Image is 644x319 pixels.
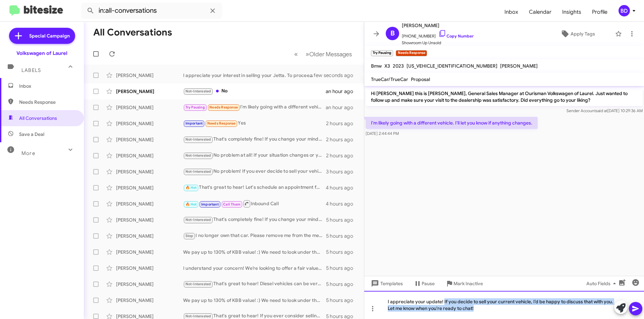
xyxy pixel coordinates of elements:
[223,202,240,207] span: Call Them
[116,217,183,223] div: [PERSON_NAME]
[185,202,197,207] span: 🔥 Hot
[185,137,211,142] span: Not-Interested
[183,103,326,111] div: I'm likely going with a different vehicle. I'll let you know if anything changes.
[309,51,352,58] span: Older Messages
[370,277,403,290] span: Templates
[19,83,76,89] span: Inbox
[302,47,356,61] button: Next
[93,27,172,38] h1: All Conversations
[19,115,57,122] span: All Conversations
[402,39,474,46] span: Showroom Up Unsold
[116,297,183,304] div: [PERSON_NAME]
[326,233,359,239] div: 5 hours ago
[183,136,326,143] div: That's completely fine! If you change your mind or want more information, feel free to reach out ...
[185,89,211,93] span: Not-Interested
[185,234,194,238] span: Stop
[390,28,395,39] span: B
[371,63,382,69] span: Bmw
[201,202,219,207] span: Important
[183,216,326,224] div: That's completely fine! If you change your mind or have any questions, feel free to reach out. We...
[116,104,183,111] div: [PERSON_NAME]
[557,2,587,22] span: Insights
[326,184,359,191] div: 4 hours ago
[183,249,326,255] div: We pay up to 130% of KBB value! :) We need to look under the hood to get you an exact number - so...
[21,67,41,73] span: Labels
[116,120,183,127] div: [PERSON_NAME]
[326,88,359,95] div: an hour ago
[290,47,302,61] button: Previous
[290,47,356,61] nav: Page navigation example
[596,108,607,113] span: said at
[453,277,483,290] span: Mark Inactive
[499,2,524,22] a: Inbox
[116,168,183,175] div: [PERSON_NAME]
[183,232,326,240] div: I no longer own that car. Please remove me from the messaging list. Thanks.
[185,282,211,286] span: Not-Interested
[116,249,183,255] div: [PERSON_NAME]
[326,136,359,143] div: 2 hours ago
[16,50,67,57] div: Volkswagen of Laurel
[393,63,404,69] span: 2023
[371,76,408,82] span: TrueCar/TrueCar
[326,249,359,255] div: 5 hours ago
[396,50,427,56] small: Needs Response
[318,72,359,79] div: a few seconds ago
[326,168,359,175] div: 3 hours ago
[326,120,359,127] div: 2 hours ago
[9,28,75,44] a: Special Campaign
[571,28,595,40] span: Apply Tags
[116,136,183,143] div: [PERSON_NAME]
[326,104,359,111] div: an hour ago
[326,217,359,223] div: 5 hours ago
[185,121,203,126] span: Important
[326,265,359,271] div: 5 hours ago
[116,265,183,271] div: [PERSON_NAME]
[371,50,393,56] small: Try Pausing
[581,277,624,290] button: Auto Fields
[207,121,236,126] span: Needs Response
[183,168,326,175] div: No problem! If you ever decide to sell your vehicle in the future, feel free to reach out. Would ...
[364,277,408,290] button: Templates
[500,63,538,69] span: [PERSON_NAME]
[185,153,211,158] span: Not-Interested
[183,152,326,159] div: No problem at all! If your situation changes or you consider selling a vehicle in the future, fee...
[116,88,183,95] div: [PERSON_NAME]
[81,3,222,19] input: Search
[116,281,183,288] div: [PERSON_NAME]
[326,152,359,159] div: 2 hours ago
[422,277,435,290] span: Pause
[185,314,211,318] span: Not-Interested
[586,277,619,290] span: Auto Fields
[326,281,359,288] div: 5 hours ago
[613,5,637,16] button: BD
[183,265,326,271] div: I understand your concern! We’re looking to offer a fair value for your vehicle. Let’s set up an ...
[185,185,197,190] span: 🔥 Hot
[183,184,326,191] div: That's great to hear! Let's schedule an appointment for you to come in and discuss the details. W...
[116,233,183,239] div: [PERSON_NAME]
[21,150,35,156] span: More
[19,99,76,105] span: Needs Response
[116,72,183,79] div: [PERSON_NAME]
[183,72,318,79] div: I appreciate your interest in selling your Jetta. To proceed, it would be best to schedule an app...
[185,105,205,109] span: Try Pausing
[366,117,538,129] p: I'm likely going with a different vehicle. I'll let you know if anything changes.
[116,201,183,207] div: [PERSON_NAME]
[185,169,211,174] span: Not-Interested
[183,119,326,127] div: Yes
[524,2,557,22] a: Calendar
[183,200,326,208] div: Inbound Call
[567,108,643,113] span: Sender Account [DATE] 10:29:36 AM
[440,277,488,290] button: Mark Inactive
[587,2,613,22] a: Profile
[407,63,497,69] span: [US_VEHICLE_IDENTIFICATION_NUMBER]
[209,105,238,109] span: Needs Response
[366,87,643,106] p: Hi [PERSON_NAME] this is [PERSON_NAME], General Sales Manager at Ourisman Volkswagen of Laurel. J...
[116,184,183,191] div: [PERSON_NAME]
[438,33,474,38] a: Copy Number
[619,5,630,16] div: BD
[326,201,359,207] div: 4 hours ago
[402,29,474,39] span: [PHONE_NUMBER]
